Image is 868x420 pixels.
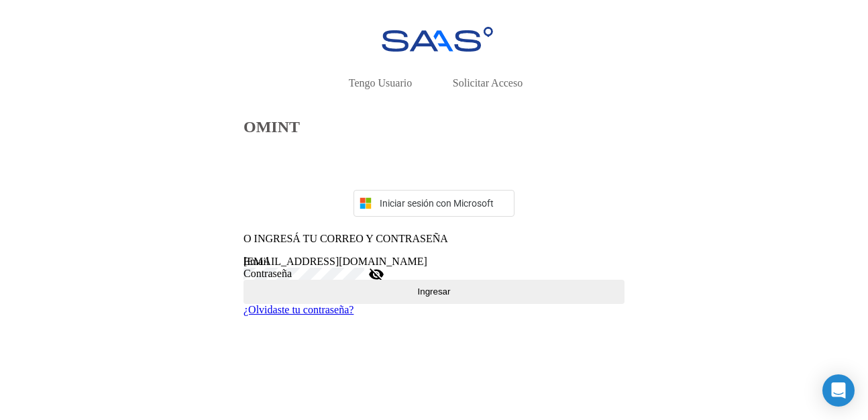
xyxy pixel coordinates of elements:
span: Iniciar sesión con Microsoft [377,198,508,209]
div: Solicitar Acceso [453,77,523,89]
h3: OMINT [243,118,625,136]
a: ¿Olvidaste tu contraseña? [243,304,354,315]
iframe: Botón de Acceder con Google [347,151,521,180]
button: Ingresar [243,280,625,304]
button: Iniciar sesión con Microsoft [354,190,514,217]
p: O INGRESÁ TU CORREO Y CONTRASEÑA [243,233,625,245]
span: Ingresar [418,286,451,297]
div: Tengo Usuario [349,77,412,89]
div: Open Intercom Messenger [822,374,855,407]
div: Acceder con Google. Se abre en una pestaña nueva [354,151,514,180]
mat-icon: visibility_off [368,266,384,282]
